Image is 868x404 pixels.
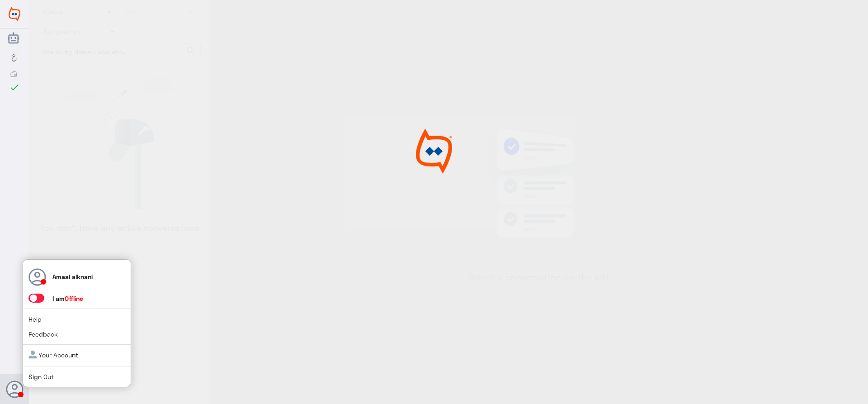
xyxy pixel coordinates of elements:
[52,295,83,302] span: I am
[400,128,468,174] img: logo.png
[28,330,58,338] a: Feedback
[52,272,93,281] p: Amaal alknani
[28,351,78,359] a: Your Account
[9,82,20,93] i: check
[28,315,42,323] a: Help
[9,7,20,21] img: Widebot Logo
[65,295,83,302] span: Offline
[28,373,54,380] a: Sign Out
[6,380,23,398] button: Avatar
